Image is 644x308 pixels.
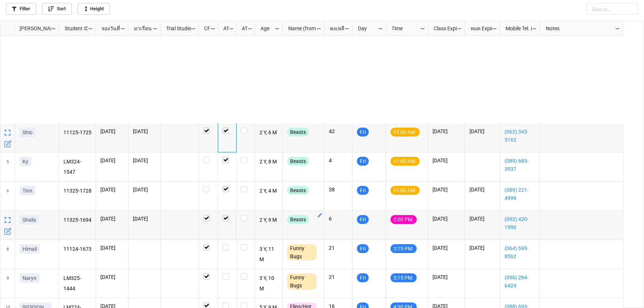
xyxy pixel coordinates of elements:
[97,24,121,32] div: จองวันที่
[259,244,278,264] p: 3 Y, 11 M
[284,24,316,32] div: Name (from Class)
[390,273,417,282] div: 3:15 PM.
[504,128,535,144] a: (062) 345-3162
[357,244,369,253] div: Fri
[23,187,32,194] p: Tinn
[329,128,348,135] p: 42
[433,273,460,281] p: [DATE]
[133,186,156,193] p: [DATE]
[259,215,278,225] p: 2 Y, 9 M
[390,186,420,195] div: 11:00 AM.
[130,24,153,32] div: มาเรียน
[329,186,348,193] p: 38
[329,273,348,281] p: 21
[162,24,191,32] div: Trial Student
[390,128,420,136] div: 11:00 AM.
[357,215,369,224] div: Fri
[200,24,210,32] div: CF
[469,244,495,252] p: [DATE]
[259,128,278,138] p: 2 Y, 6 M
[469,128,495,135] p: [DATE]
[501,24,532,32] div: Mobile Tel. (from Nick Name)
[23,216,36,224] p: Shalis
[287,244,317,260] div: Funny Bugs
[390,244,417,253] div: 3:15 PM.
[433,157,460,164] p: [DATE]
[469,215,495,222] p: [DATE]
[357,273,369,282] div: Fri
[100,215,124,222] p: [DATE]
[60,24,88,32] div: Student ID (from [PERSON_NAME] Name)
[100,273,124,281] p: [DATE]
[329,157,348,164] p: 4
[504,157,535,173] a: (089) 683-3937
[0,21,59,36] div: grid
[133,128,156,135] p: [DATE]
[287,157,309,166] div: Beasts
[7,181,9,210] span: 6
[63,128,92,138] p: 11125-1725
[100,186,124,193] p: [DATE]
[23,158,28,165] p: Ky
[133,215,156,222] p: [DATE]
[259,157,278,167] p: 2 Y, 8 M
[133,157,156,164] p: [DATE]
[586,3,638,15] input: Search...
[287,215,309,224] div: Beasts
[329,215,348,222] p: 6
[433,215,460,222] p: [DATE]
[469,186,495,193] p: [DATE]
[287,273,317,290] div: Funny Bugs
[63,273,92,293] p: LM325-1444
[100,244,124,252] p: [DATE]
[6,3,36,15] a: Filter
[63,186,92,196] p: 11325-1728
[357,128,369,136] div: Fri
[504,244,535,260] a: (064) 693-8562
[287,186,309,195] div: Beasts
[390,157,420,166] div: 11:00 AM.
[63,215,92,225] p: 11325-1694
[541,24,615,32] div: Notes
[433,186,460,193] p: [DATE]
[433,128,460,135] p: [DATE]
[387,24,420,32] div: Time
[504,273,535,290] a: (096) 264-6424
[433,244,460,252] p: [DATE]
[78,3,110,15] a: Height
[466,24,492,32] div: หมด Expired date (from [PERSON_NAME] Name)
[7,269,9,298] span: 9
[100,128,124,135] p: [DATE]
[259,273,278,293] p: 3 Y, 10 M
[63,244,92,255] p: 11124-1673
[23,274,37,282] p: Naryn
[390,215,417,224] div: 2:00 PM.
[354,24,378,32] div: Day
[287,128,309,136] div: Beasts
[100,157,124,164] p: [DATE]
[259,186,278,196] p: 2 Y, 4 M
[23,129,32,136] p: Shio
[7,240,9,269] span: 8
[23,245,37,253] p: Himali
[7,152,9,181] span: 5
[256,24,275,32] div: Age
[357,157,369,166] div: Fri
[504,215,535,231] a: (092) 420-1990
[42,3,72,15] a: Sort
[219,24,229,32] div: ATT
[329,244,348,252] p: 21
[237,24,248,32] div: ATK
[63,157,92,177] p: LM324-1547
[357,186,369,195] div: Fri
[504,186,535,202] a: (089) 221-4999
[429,24,457,32] div: Class Expiration
[15,24,51,32] div: [PERSON_NAME] Name
[326,24,345,32] div: คงเหลือ (from Nick Name)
